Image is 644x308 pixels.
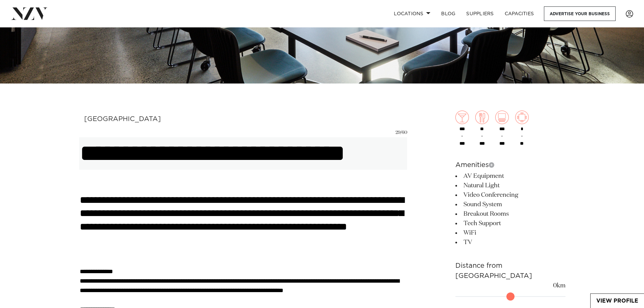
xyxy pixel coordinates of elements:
img: meeting.png [515,111,529,124]
div: [GEOGRAPHIC_DATA] [84,116,238,122]
a: Capacities [499,6,540,21]
li: AV Equipment [455,171,566,181]
h6: Amenities [455,160,566,170]
a: Advertise your business [544,6,616,21]
h6: Distance from [GEOGRAPHIC_DATA] [455,261,566,281]
div: - [475,111,489,146]
div: - [515,111,529,146]
li: Natural Light [455,181,566,190]
a: SUPPLIERS [461,6,499,21]
img: dining.png [475,111,489,124]
small: 29 [396,130,400,135]
div: - [455,111,469,146]
li: Sound System [455,200,566,209]
a: Locations [388,6,436,21]
a: View Profile [591,294,644,308]
output: 0km [553,281,566,290]
li: Video Conferencing [455,190,566,200]
a: BLOG [436,6,461,21]
small: /60 [400,130,407,135]
img: nzv-logo.png [11,7,48,20]
img: theatre.png [495,111,509,124]
li: Breakout Rooms [455,209,566,219]
div: - [495,111,509,146]
li: WiFi [455,228,566,238]
img: cocktail.png [455,111,469,124]
li: TV [455,238,566,247]
li: Tech Support [455,219,566,228]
